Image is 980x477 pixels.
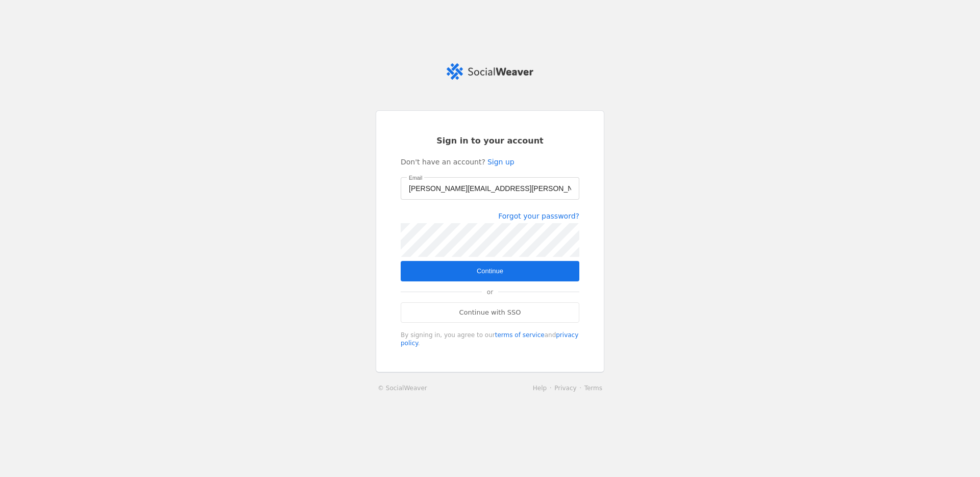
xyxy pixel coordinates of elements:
span: Sign in to your account [436,135,544,147]
a: terms of service [495,331,545,339]
a: Forgot your password? [498,212,579,220]
a: Privacy [554,385,576,392]
input: Email [409,182,571,195]
span: Continue [477,266,503,276]
span: Don't have an account? [401,157,485,167]
span: or [482,282,498,302]
mat-label: Email [409,173,422,182]
a: privacy policy [401,331,578,347]
div: By signing in, you agree to our and . [401,331,579,347]
button: Continue [401,261,579,281]
a: Terms [584,385,602,392]
li: · [547,383,554,393]
a: Sign up [487,157,514,167]
li: · [577,383,584,393]
a: Continue with SSO [401,302,579,323]
a: Help [533,385,547,392]
a: © SocialWeaver [378,383,427,393]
